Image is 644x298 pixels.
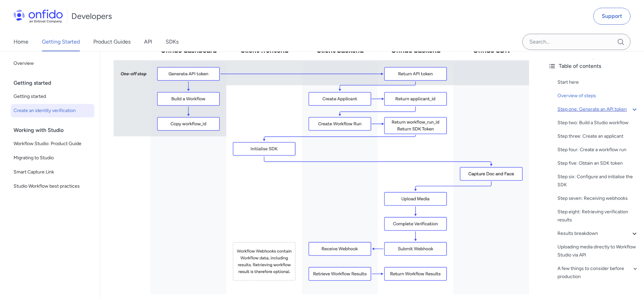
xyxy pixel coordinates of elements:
[11,57,94,70] a: Overview
[14,9,63,23] img: Onfido Logo
[166,32,178,51] a: SDKs
[557,208,639,224] a: Step eight: Retrieving verification results
[557,105,639,113] a: Step one: Generate an API token
[557,78,639,86] a: Start here
[14,59,92,67] span: Overview
[42,32,80,51] a: Getting Started
[14,76,97,90] div: Getting started
[11,165,94,179] a: Smart Capture Link
[11,137,94,151] a: Workflow Studio: Product Guide
[548,62,639,70] div: Table of contents
[522,34,630,50] input: Onfido search input field
[557,132,639,140] a: Step three: Create an applicant
[14,92,92,101] span: Getting started
[114,32,529,294] img: Identity verification steps
[557,119,639,127] a: Step two: Build a Studio workflow
[557,229,639,238] a: Results breakdown
[93,32,130,51] a: Product Guides
[557,146,639,154] a: Step four: Create a workflow run
[71,11,112,22] h1: Developers
[14,140,92,148] span: Workflow Studio: Product Guide
[11,151,94,165] a: Migrating to Studio
[557,159,639,167] a: Step five: Obtain an SDK token
[557,194,639,202] a: Step seven: Receiving webhooks
[593,8,630,25] a: Support
[557,265,639,281] a: A few things to consider before production
[557,92,639,100] a: Overview of steps
[557,243,639,259] a: Uploading media directly to Workflow Studio via API
[14,107,92,115] span: Create an identity verification
[11,180,94,193] a: Studio Workflow best practices
[11,104,94,117] a: Create an identity verification
[14,168,92,176] span: Smart Capture Link
[144,32,152,51] a: API
[14,182,92,190] span: Studio Workflow best practices
[14,154,92,162] span: Migrating to Studio
[11,90,94,103] a: Getting started
[14,32,28,51] a: Home
[14,124,97,137] div: Working with Studio
[557,173,639,189] a: Step six: Configure and initialise the SDK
